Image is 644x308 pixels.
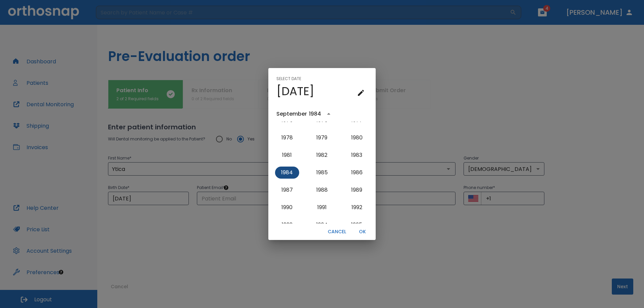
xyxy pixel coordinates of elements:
[309,110,321,118] div: 1984
[345,149,369,161] button: 1983
[345,132,369,144] button: 1980
[275,132,299,144] button: 1978
[310,132,334,144] button: 1979
[325,226,349,237] button: Cancel
[275,201,299,213] button: 1990
[323,108,334,120] button: year view is open, switch to calendar view
[310,201,334,213] button: 1991
[310,149,334,161] button: 1982
[275,184,299,196] button: 1987
[275,149,299,161] button: 1981
[276,73,301,84] span: Select date
[275,219,299,231] button: 1993
[310,219,334,231] button: 1994
[354,86,368,100] button: calendar view is open, go to text input view
[275,167,299,179] button: 1984
[345,219,369,231] button: 1995
[352,226,373,237] button: OK
[345,184,369,196] button: 1989
[310,184,334,196] button: 1988
[345,201,369,213] button: 1992
[310,167,334,179] button: 1985
[276,110,307,118] div: September
[345,167,369,179] button: 1986
[276,84,314,98] h4: [DATE]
